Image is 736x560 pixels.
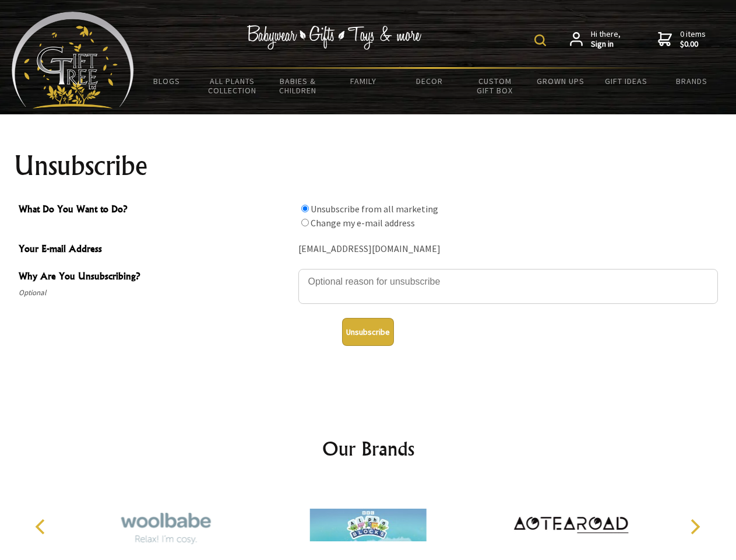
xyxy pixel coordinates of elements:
div: [EMAIL_ADDRESS][DOMAIN_NAME] [298,240,718,258]
a: Hi there,Sign in [570,29,621,50]
button: Previous [29,514,55,540]
span: 0 items [680,29,706,50]
button: Unsubscribe [342,318,394,346]
input: What Do You Want to Do? [301,219,309,226]
strong: Sign in [591,39,621,50]
label: Change my e-mail address [311,217,415,229]
img: Babywear - Gifts - Toys & more [247,25,422,50]
a: Babies & Children [265,69,331,103]
a: 0 items$0.00 [658,29,706,50]
input: What Do You Want to Do? [301,205,309,212]
span: Hi there, [591,29,621,50]
a: Gift Ideas [593,69,659,93]
span: Why Are You Unsubscribing? [19,269,293,286]
h2: Our Brands [23,435,713,463]
a: Brands [659,69,725,93]
a: BLOGS [134,69,200,93]
img: Babyware - Gifts - Toys and more... [12,12,134,108]
span: Your E-mail Address [19,242,293,258]
a: All Plants Collection [200,69,266,103]
a: Custom Gift Box [462,69,528,103]
img: product search [534,34,546,46]
span: What Do You Want to Do? [19,202,293,219]
a: Family [331,69,397,93]
label: Unsubscribe from all marketing [311,203,438,215]
a: Grown Ups [527,69,593,93]
textarea: Why Are You Unsubscribing? [298,269,718,304]
a: Decor [396,69,462,93]
span: Optional [19,286,293,300]
h1: Unsubscribe [14,152,723,180]
button: Next [682,514,707,540]
strong: $0.00 [680,39,706,50]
